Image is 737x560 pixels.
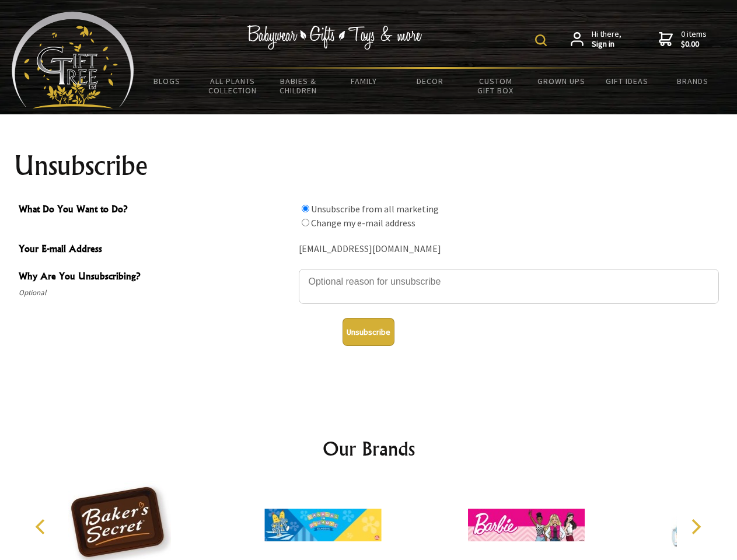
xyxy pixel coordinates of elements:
div: [EMAIL_ADDRESS][DOMAIN_NAME] [299,240,719,258]
button: Unsubscribe [343,318,394,346]
img: Babywear - Gifts - Toys & more [247,25,422,50]
h1: Unsubscribe [14,152,724,180]
a: Babies & Children [266,69,331,103]
input: What Do You Want to Do? [302,219,309,226]
textarea: Why Are You Unsubscribing? [299,269,719,304]
label: Unsubscribe from all marketing [311,203,439,215]
strong: Sign in [592,39,621,50]
h2: Our Brands [23,435,714,463]
img: Babyware - Gifts - Toys and more... [12,12,134,108]
span: What Do You Want to Do? [19,202,293,219]
a: Brands [660,69,726,93]
a: Custom Gift Box [463,69,529,103]
input: What Do You Want to Do? [302,205,309,212]
a: Family [331,69,397,93]
label: Change my e-mail address [311,217,415,229]
a: Hi there,Sign in [571,29,621,50]
a: Decor [397,69,463,93]
img: product search [535,34,547,46]
a: All Plants Collection [200,69,266,103]
span: Optional [19,286,293,300]
a: 0 items$0.00 [659,29,707,50]
a: Gift Ideas [594,69,660,93]
a: Grown Ups [528,69,594,93]
button: Next [683,514,708,540]
span: Why Are You Unsubscribing? [19,269,293,286]
strong: $0.00 [681,39,707,50]
button: Previous [29,514,55,540]
span: Hi there, [592,29,621,50]
a: BLOGS [134,69,200,93]
span: Your E-mail Address [19,242,293,258]
span: 0 items [681,29,707,50]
